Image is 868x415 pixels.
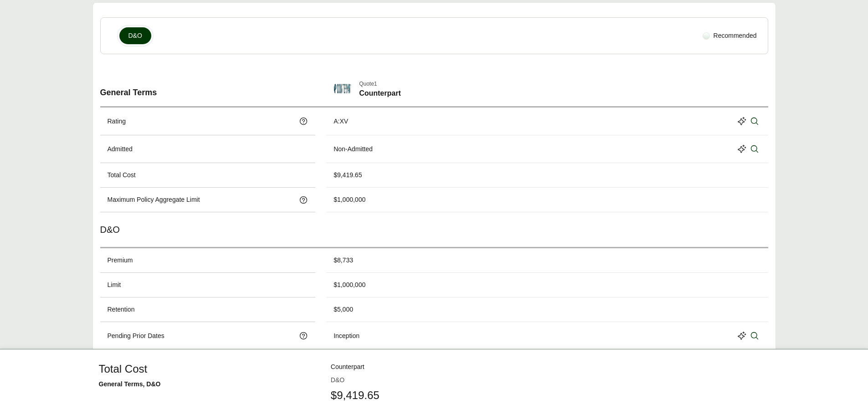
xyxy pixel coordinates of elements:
p: Rating [108,117,126,126]
div: Recommended [699,27,760,44]
div: Inception [334,331,360,341]
div: D&O [100,212,768,248]
p: Prior Acts Exclusion [108,387,164,396]
div: $8,733 [334,256,353,265]
div: $9,419.65 [334,170,362,180]
div: A:XV [334,117,348,126]
div: General Terms [100,72,316,106]
span: D&O [128,31,142,41]
p: Admitted [108,144,133,154]
p: Premium [108,256,133,265]
span: Counterpart [359,88,401,99]
p: Retention [108,305,135,314]
p: Maximum Policy Aggregate Limit [108,195,200,205]
p: Continuity Date [108,359,151,369]
div: Full prior acts [334,387,372,396]
button: D&O [119,27,151,44]
span: Quote 1 [359,80,401,88]
div: $1,000,000 [334,195,365,205]
img: Counterpart-Logo [334,80,352,98]
div: Non-Admitted [334,144,373,154]
div: Inception [334,359,360,369]
p: Limit [108,280,121,290]
p: Total Cost [108,170,136,180]
p: Pending Prior Dates [108,331,164,341]
div: $5,000 [334,305,353,314]
div: $1,000,000 [334,280,365,290]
